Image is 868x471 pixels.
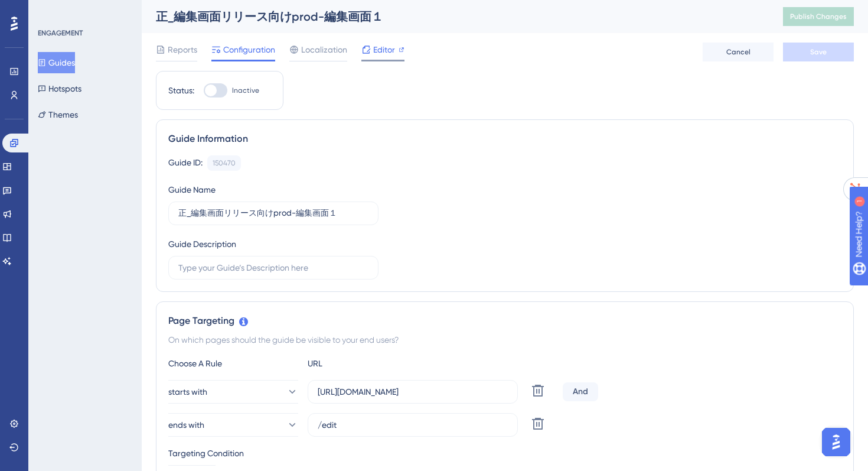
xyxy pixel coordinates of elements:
span: Configuration [223,43,275,57]
button: Cancel [703,43,774,61]
span: starts with [168,385,207,399]
div: Choose A Rule [168,356,298,371]
div: URL [308,356,438,371]
div: ENGAGEMENT [38,28,83,38]
div: Page Targeting [168,314,841,328]
div: Guide Description [168,237,236,251]
div: And [563,382,598,401]
button: Themes [38,104,78,125]
input: yourwebsite.com/path [318,385,508,398]
input: Type your Guide’s Description here [178,261,368,274]
button: Save [783,43,854,61]
span: Localization [301,43,347,57]
span: Publish Changes [790,12,847,21]
button: Publish Changes [783,7,854,26]
span: Need Help? [28,3,74,17]
button: Hotspots [38,78,81,99]
div: Guide ID: [168,155,203,171]
span: Reports [168,43,197,57]
div: 150470 [213,158,236,168]
span: Inactive [232,86,259,95]
iframe: UserGuiding AI Assistant Launcher [818,424,854,460]
button: Guides [38,52,75,73]
input: yourwebsite.com/path [318,418,508,431]
button: ends with [168,413,298,437]
input: Type your Guide’s Name here [178,207,368,220]
button: starts with [168,380,298,404]
div: Targeting Condition [168,446,841,460]
div: Guide Name [168,183,216,197]
div: Guide Information [168,132,841,146]
div: 正_編集画面リリース向けprod-編集画面１ [156,8,753,25]
div: 1 [82,6,86,15]
span: Cancel [726,47,750,57]
div: On which pages should the guide be visible to your end users? [168,333,841,347]
span: ends with [168,418,204,432]
span: Save [810,47,827,57]
span: Editor [373,43,395,57]
div: Status: [168,83,194,98]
